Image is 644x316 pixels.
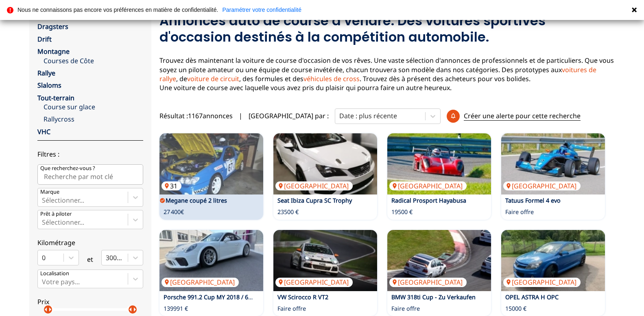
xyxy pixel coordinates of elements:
[275,278,353,287] p: [GEOGRAPHIC_DATA]
[44,102,143,111] a: Course sur glace
[389,278,467,287] p: [GEOGRAPHIC_DATA]
[159,56,615,93] p: Trouvez dès maintenant la voiture de course d'occasion de vos rêves. Une vaste sélection d'annonc...
[37,150,143,159] p: Filtres :
[389,181,467,190] p: [GEOGRAPHIC_DATA]
[40,165,95,172] p: Que recherchez-vous ?
[37,93,74,102] a: Tout-terrain
[162,181,181,190] p: 31
[37,22,68,31] a: Dragsters
[37,35,52,44] a: Drift
[391,197,466,204] a: Radical Prosport Hayabusa
[45,305,55,314] p: arrow_right
[222,7,301,13] a: Paramétrer votre confidentialité
[37,297,143,306] p: Prix
[37,164,143,185] input: Que recherchez-vous ?
[42,278,44,285] input: Votre pays...
[503,181,581,190] p: [GEOGRAPHIC_DATA]
[239,111,242,120] span: |
[277,197,352,204] a: Seat Ibiza Cupra SC Trophy
[42,197,44,204] input: MarqueSélectionner...
[505,293,559,301] a: OPEL ASTRA H OPC
[273,230,377,291] img: VW Scirocco R VT2
[166,197,227,204] a: Megane coupé 2 litres
[501,133,605,194] img: Tatuus Formel 4 evo
[164,305,188,313] p: 139991 €
[130,305,140,314] p: arrow_right
[501,230,605,291] img: OPEL ASTRA H OPC
[159,133,263,194] a: Megane coupé 2 litres 31
[106,254,107,261] input: 300000
[44,56,143,65] a: Courses de Côte
[273,133,377,194] a: Seat Ibiza Cupra SC Trophy[GEOGRAPHIC_DATA]
[159,111,233,120] span: Résultat : 1167 annonces
[159,230,263,291] img: Porsche 991.2 Cup MY 2018 / 63 Std Gesamtlaufzeit
[303,74,360,83] a: véhicules de cross
[273,133,377,194] img: Seat Ibiza Cupra SC Trophy
[391,208,413,216] p: 19500 €
[37,47,70,56] a: Montagne
[391,305,420,313] p: Faire offre
[275,181,353,190] p: [GEOGRAPHIC_DATA]
[464,111,581,121] p: Créer une alerte pour cette recherche
[503,278,581,287] p: [GEOGRAPHIC_DATA]
[249,111,329,120] p: [GEOGRAPHIC_DATA] par :
[277,208,299,216] p: 23500 €
[17,7,218,13] p: Nous ne connaissons pas encore vos préférences en matière de confidentialité.
[42,219,44,226] input: Prêt à piloterSélectionner...
[37,127,50,136] a: VHC
[159,133,263,194] img: Megane coupé 2 litres
[273,230,377,291] a: VW Scirocco R VT2[GEOGRAPHIC_DATA]
[44,115,143,124] a: Rallycross
[387,133,491,194] a: Radical Prosport Hayabusa[GEOGRAPHIC_DATA]
[159,230,263,291] a: Porsche 991.2 Cup MY 2018 / 63 Std Gesamtlaufzeit[GEOGRAPHIC_DATA]
[37,238,143,247] p: Kilométrage
[164,293,305,301] a: Porsche 991.2 Cup MY 2018 / 63 Std Gesamtlaufzeit
[41,305,51,314] p: arrow_left
[391,293,476,301] a: BMW 318ti Cup - Zu Verkaufen
[187,74,239,83] a: voiture de circuit
[505,305,526,313] p: 15000 €
[162,278,239,287] p: [GEOGRAPHIC_DATA]
[40,188,59,196] p: Marque
[387,230,491,291] img: BMW 318ti Cup - Zu Verkaufen
[501,230,605,291] a: OPEL ASTRA H OPC[GEOGRAPHIC_DATA]
[277,305,306,313] p: Faire offre
[159,13,615,45] h2: Annonces auto de course à vendre. Des voitures sportives d'occasion destinés à la compétition aut...
[40,270,69,277] p: Localisation
[40,210,72,218] p: Prêt à piloter
[501,133,605,194] a: Tatuus Formel 4 evo[GEOGRAPHIC_DATA]
[164,208,184,216] p: 27 400€
[126,305,135,314] p: arrow_left
[159,65,596,83] a: voitures de rallye
[505,197,561,204] a: Tatuus Formel 4 evo
[277,293,328,301] a: VW Scirocco R VT2
[37,81,61,90] a: Slaloms
[87,255,93,264] p: et
[387,230,491,291] a: BMW 318ti Cup - Zu Verkaufen[GEOGRAPHIC_DATA]
[42,254,44,261] input: 0
[37,69,55,77] a: Rallye
[505,208,534,216] p: Faire offre
[387,133,491,194] img: Radical Prosport Hayabusa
